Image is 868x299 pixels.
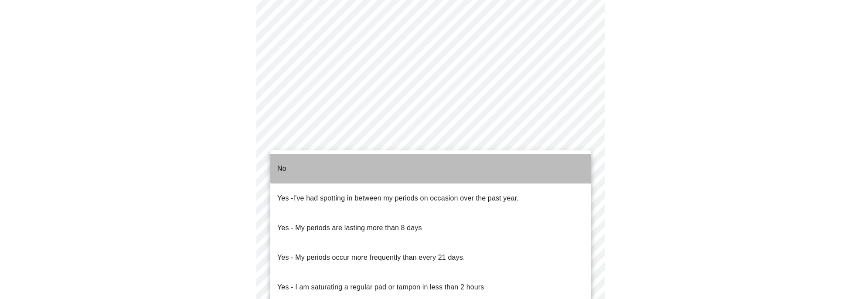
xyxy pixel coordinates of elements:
[277,252,465,263] p: Yes - My periods occur more frequently than every 21 days.
[293,194,519,202] span: I've had spotting in between my periods on occasion over the past year.
[277,223,422,233] p: Yes - My periods are lasting more than 8 days
[277,282,484,292] p: Yes - I am saturating a regular pad or tampon in less than 2 hours
[277,163,286,174] p: No
[277,193,519,204] p: Yes -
